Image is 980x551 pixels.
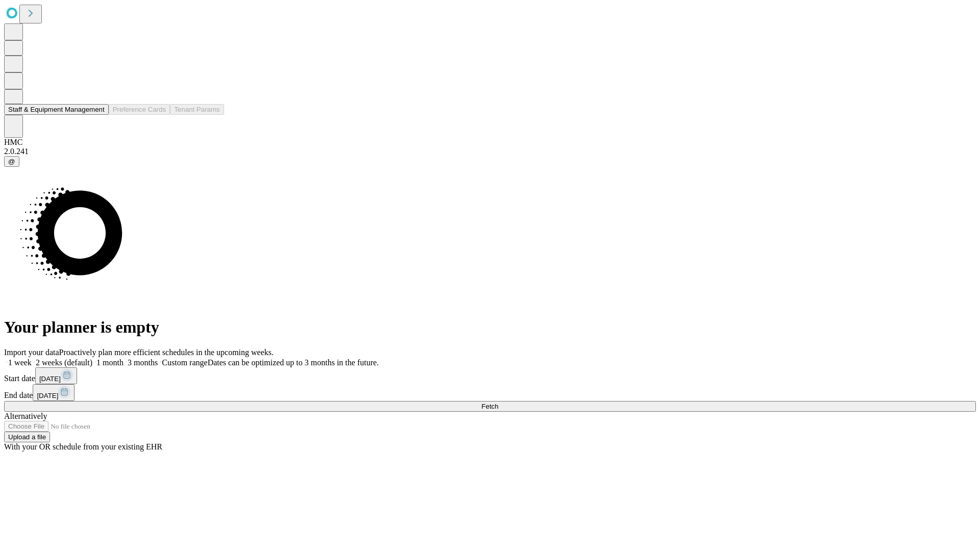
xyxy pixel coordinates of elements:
div: 2.0.241 [4,147,976,156]
span: Fetch [481,403,498,410]
span: Custom range [162,358,207,367]
span: [DATE] [37,392,58,399]
span: 1 month [96,358,124,367]
button: Preference Cards [109,104,170,115]
span: Import your data [4,348,59,357]
span: 3 months [128,358,158,367]
div: HMC [4,138,976,147]
span: Proactively plan more efficient schedules in the upcoming weeks. [59,348,274,357]
span: 1 week [8,358,32,367]
span: 2 weeks (default) [36,358,92,367]
div: End date [4,384,976,401]
button: Tenant Params [170,104,224,115]
button: [DATE] [33,384,75,401]
span: Alternatively [4,412,47,420]
button: [DATE] [35,367,77,384]
span: @ [8,158,15,165]
span: Dates can be optimized up to 3 months in the future. [208,358,379,367]
h1: Your planner is empty [4,318,976,337]
button: Staff & Equipment Management [4,104,109,115]
span: [DATE] [39,375,61,383]
div: Start date [4,367,976,384]
button: @ [4,156,19,167]
button: Upload a file [4,432,50,442]
button: Fetch [4,401,976,412]
span: With your OR schedule from your existing EHR [4,442,162,451]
